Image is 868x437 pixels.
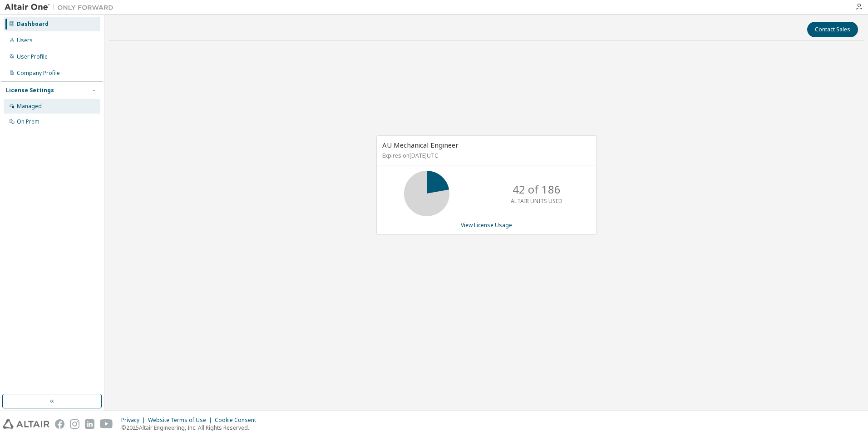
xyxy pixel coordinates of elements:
div: Dashboard [17,20,49,28]
img: linkedin.svg [85,419,94,429]
div: Users [17,37,33,44]
div: User Profile [17,53,48,60]
p: ALTAIR UNITS USED [511,197,562,205]
span: AU Mechanical Engineer [382,140,459,149]
img: facebook.svg [55,419,64,429]
div: Managed [17,103,42,110]
p: © 2025 Altair Engineering, Inc. All Rights Reserved. [121,424,261,432]
div: Cookie Consent [215,417,261,424]
button: Contact Sales [807,22,858,37]
p: Expires on [DATE] UTC [382,152,588,159]
div: On Prem [17,118,39,125]
a: View License Usage [461,221,512,229]
div: Website Terms of Use [148,417,215,424]
img: instagram.svg [70,419,79,429]
div: License Settings [6,87,54,94]
div: Company Profile [17,70,60,77]
img: Altair One [5,3,118,12]
p: 42 of 186 [513,182,561,197]
img: youtube.svg [100,419,113,429]
img: altair_logo.svg [3,419,49,429]
div: Privacy [121,417,148,424]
